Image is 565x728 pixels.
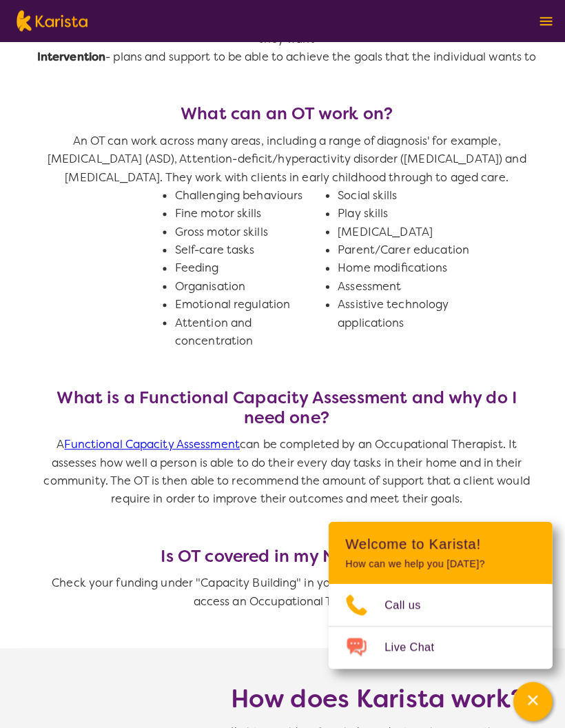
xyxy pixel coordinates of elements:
[340,550,528,562] p: How can we help you [DATE]?
[506,672,544,711] button: Channel Menu
[172,184,322,202] li: Challenging behaviours
[227,672,517,705] h1: How does Karista work?
[37,49,104,63] strong: Intervention
[172,310,322,345] li: Attention and concentration
[51,567,517,600] span: Check your funding under "Capacity Building" in your to determine if you can access an Occupation...
[63,431,236,445] a: Functional Capacity Assessment
[172,202,322,220] li: Fine motor skills
[333,256,482,274] li: Home modifications
[34,130,531,184] p: An OT can work across many areas, including a range of diagnosis' for example, [MEDICAL_DATA] (AS...
[333,184,482,202] li: Social skills
[324,576,544,659] ul: Choose channel
[17,10,86,31] img: Karista logo
[333,202,482,220] li: Play skills
[379,628,444,649] span: Live Chat
[379,586,431,607] span: Call us
[333,220,482,238] li: [MEDICAL_DATA]
[333,238,482,256] li: Parent/Carer education
[172,256,322,274] li: Feeding
[340,528,528,545] h2: Welcome to Karista!
[43,431,525,499] span: A can be completed by an Occupational Therapist. It assesses how well a person is able to do thei...
[34,48,531,65] p: - plans and support to be able to achieve the goals that the individual wants to
[172,274,322,292] li: Organisation
[532,17,544,26] img: menu
[324,514,544,659] div: Channel Menu
[313,715,333,728] b: free
[34,103,531,122] h3: What can an OT work on?
[34,538,531,558] h3: Is OT covered in my NDIS Plan?
[172,220,322,238] li: Gross motor skills
[34,383,531,421] h3: What is a Functional Capacity Assessment and why do I need one?
[172,292,322,310] li: Emotional regulation
[172,238,322,256] li: Self-care tasks
[333,292,482,327] li: Assistive technology applications
[333,274,482,292] li: Assessment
